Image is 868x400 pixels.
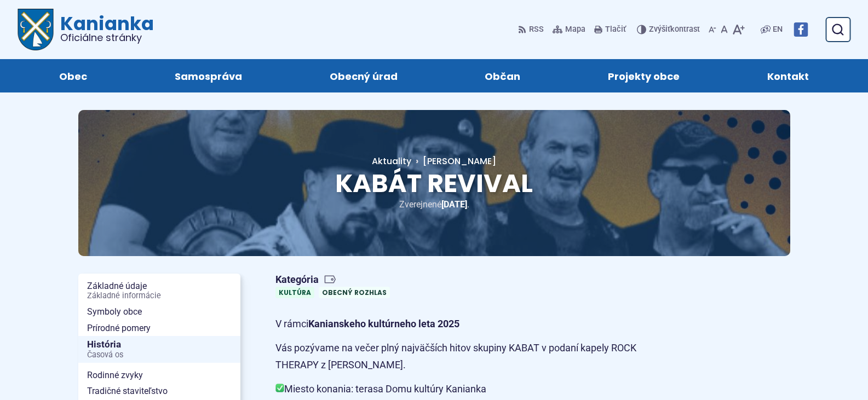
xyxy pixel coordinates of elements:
a: Kontakt [734,59,842,92]
a: Samospráva [142,59,275,92]
span: EN [773,23,783,36]
button: Zväčšiť veľkosť písma [730,18,747,41]
a: Projekty obce [575,59,712,92]
a: Mapa [550,18,588,41]
strong: Kanianskeho kultúrneho leta 2025 [308,318,459,329]
a: Symboly obce [78,304,240,320]
img: Prejsť na domovskú stránku [18,9,54,50]
span: Tradičné staviteľstvo [87,383,232,399]
span: Obec [59,59,87,92]
span: Rodinné zvyky [87,367,232,384]
a: Obecný rozhlas [319,287,390,298]
span: KABÁT REVIVAL [335,166,533,201]
a: [PERSON_NAME] [411,155,496,167]
span: Tlačiť [605,25,626,34]
a: Základné údajeZákladné informácie [78,278,240,304]
a: Aktuality [372,155,411,167]
span: Občan [485,59,520,92]
a: Logo Kanianka, prejsť na domovskú stránku. [18,9,154,50]
a: Obecný úrad [297,59,430,92]
a: RSS [518,18,546,41]
a: Obec [26,59,120,92]
button: Zvýšiťkontrast [637,18,702,41]
a: Kultúra [275,287,314,298]
span: RSS [529,23,544,36]
span: Základné informácie [87,292,232,300]
span: Kontakt [767,59,809,92]
span: Zvýšiť [649,25,670,34]
span: Symboly obce [87,304,232,320]
button: Zmenšiť veľkosť písma [706,18,718,41]
img: Prejsť na Facebook stránku [794,22,808,37]
button: Nastaviť pôvodnú veľkosť písma [718,18,730,41]
a: Rodinné zvyky [78,367,240,384]
span: Obecný úrad [330,59,398,92]
a: EN [771,23,785,36]
span: Samospráva [175,59,242,92]
a: Občan [452,59,554,92]
a: HistóriaČasová os [78,336,240,363]
img: bod [275,384,284,392]
button: Tlačiť [592,18,628,41]
a: Tradičné staviteľstvo [78,383,240,399]
p: V rámci [275,316,664,333]
span: Kategória [275,274,394,286]
p: Zverejnené . [113,197,755,212]
span: História [87,336,232,363]
span: [DATE] [441,199,467,210]
span: Projekty obce [608,59,680,92]
span: Časová os [87,351,232,360]
span: kontrast [649,25,700,34]
a: Prírodné pomery [78,320,240,337]
span: [PERSON_NAME] [423,155,496,167]
span: Mapa [565,23,585,36]
span: Kanianka [54,14,154,43]
span: Prírodné pomery [87,320,232,337]
p: Vás pozývame na večer plný najväčších hitov skupiny KABAT v podaní kapely ROCK THERAPY z [PERSON_... [275,340,664,373]
span: Základné údaje [87,278,232,304]
span: Oficiálne stránky [60,33,154,43]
